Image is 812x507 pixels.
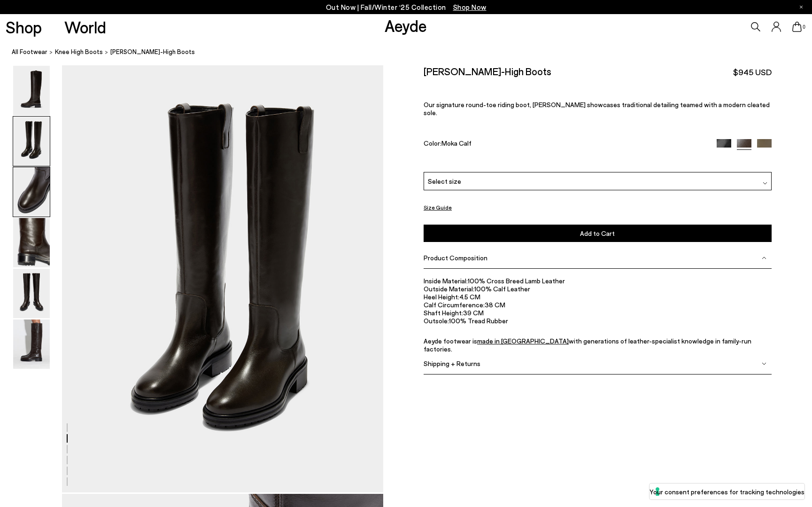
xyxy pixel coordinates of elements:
[424,293,459,301] span: Heel Height:
[424,277,772,285] li: 100% Cross Breed Lamb Leather
[13,66,50,115] img: Henry Knee-High Boots - Image 1
[792,22,802,32] a: 0
[424,293,772,301] li: 4.5 CM
[424,254,487,262] span: Product Composition
[428,176,461,186] span: Select size
[424,65,551,77] h2: [PERSON_NAME]-High Boots
[802,24,806,30] span: 0
[424,317,772,325] li: 100% Tread Rubber
[12,39,812,65] nav: breadcrumb
[650,484,804,499] button: Your consent preferences for tracking technologies
[55,47,103,57] a: knee high boots
[110,47,195,57] span: [PERSON_NAME]-High Boots
[424,202,452,213] button: Size Guide
[763,180,767,185] img: svg%3E
[580,229,615,237] span: Add to Cart
[424,285,772,293] li: 100% Calf Leather
[424,359,480,367] span: Shipping + Returns
[55,48,103,55] span: knee high boots
[733,66,772,78] span: $945 USD
[424,309,772,317] li: 39 CM
[13,269,50,318] img: Henry Knee-High Boots - Image 5
[477,337,569,345] a: made in [GEOGRAPHIC_DATA]
[762,256,766,260] img: svg%3E
[13,320,50,369] img: Henry Knee-High Boots - Image 6
[12,47,47,57] a: All Footwear
[13,218,50,267] img: Henry Knee-High Boots - Image 4
[424,317,449,325] span: Outsole:
[650,487,804,497] label: Your consent preferences for tracking technologies
[424,101,772,117] p: Our signature round-toe riding boot, [PERSON_NAME] showcases traditional detailing teamed with a ...
[385,16,427,35] a: Aeyde
[424,309,463,317] span: Shaft Height:
[441,139,472,147] span: Moka Calf
[424,337,772,353] p: Aeyde footwear is with generations of leather-specialist knowledge in family-run factories.
[424,225,772,242] button: Add to Cart
[424,301,485,309] span: Calf Circumference:
[6,19,42,35] a: Shop
[762,361,766,366] img: svg%3E
[64,19,106,35] a: World
[424,285,474,293] span: Outside Material:
[424,301,772,309] li: 38 CM
[326,1,487,13] p: Out Now | Fall/Winter ‘25 Collection
[13,117,50,166] img: Henry Knee-High Boots - Image 2
[13,167,50,217] img: Henry Knee-High Boots - Image 3
[424,277,468,285] span: Inside Material:
[424,139,705,149] div: Color:
[453,3,487,11] span: Navigate to /collections/new-in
